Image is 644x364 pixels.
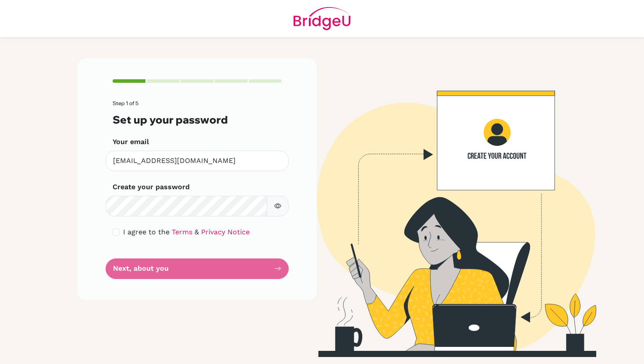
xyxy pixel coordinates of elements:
label: Your email [113,137,149,147]
a: Privacy Notice [201,228,250,236]
label: Create your password [113,182,190,192]
h3: Set up your password [113,113,282,126]
span: & [195,228,199,236]
span: Step 1 of 5 [113,100,138,106]
a: Terms [172,228,192,236]
span: I agree to the [123,228,170,236]
input: Insert your email* [106,151,289,171]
